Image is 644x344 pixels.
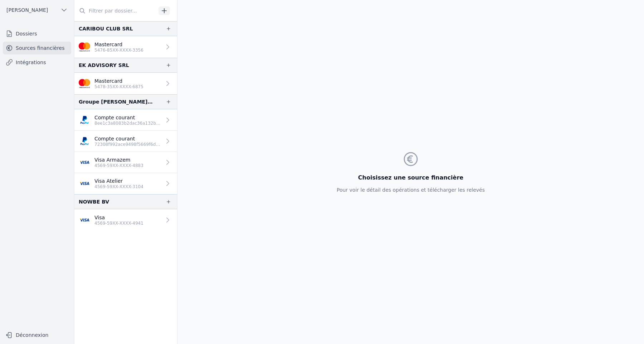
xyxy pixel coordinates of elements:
[79,41,90,53] img: imageedit_2_6530439554.png
[94,142,161,147] p: 72308f992ace9498f5669f6d86153607
[74,131,177,152] a: Compte courant 72308f992ace9498f5669f6d86153607
[79,97,154,106] div: Groupe [PERSON_NAME] & [PERSON_NAME] VOF
[94,41,143,48] p: Mastercard
[74,152,177,173] a: Visa Armazem 4569-59XX-XXXX-4883
[3,42,71,54] a: Sources financières
[94,114,161,121] p: Compte courant
[6,6,48,14] span: [PERSON_NAME]
[79,197,109,206] div: NOWBE BV
[74,173,177,194] a: Visa Atelier 4569-59XX-XXXX-3104
[74,36,177,58] a: Mastercard 5476-85XX-XXXX-3356
[94,84,143,90] p: 5478-35XX-XXXX-6875
[337,186,485,193] p: Pour voir le détail des opérations et télécharger les relevés
[79,178,90,189] img: visa.png
[3,329,71,341] button: Déconnexion
[74,209,177,231] a: Visa 4569-59XX-XXXX-4941
[337,173,485,182] h3: Choisissez une source financière
[79,157,90,168] img: visa.png
[94,77,143,85] p: Mastercard
[74,73,177,94] a: Mastercard 5478-35XX-XXXX-6875
[79,24,133,33] div: CARIBOU CLUB SRL
[3,56,71,69] a: Intégrations
[94,184,143,190] p: 4569-59XX-XXXX-3104
[79,78,90,89] img: imageedit_2_6530439554.png
[94,135,161,142] p: Compte courant
[79,135,90,147] img: PAYPAL_PPLXLULL.png
[79,214,90,226] img: visa.png
[3,4,71,16] button: [PERSON_NAME]
[94,47,143,53] p: 5476-85XX-XXXX-3356
[94,177,143,185] p: Visa Atelier
[94,120,161,126] p: 8ee1c3a8083b2dac36a132bce9c86f64
[94,214,143,221] p: Visa
[94,220,143,226] p: 4569-59XX-XXXX-4941
[94,156,143,163] p: Visa Armazem
[3,27,71,40] a: Dossiers
[74,109,177,131] a: Compte courant 8ee1c3a8083b2dac36a132bce9c86f64
[74,4,156,17] input: Filtrer par dossier...
[94,163,143,168] p: 4569-59XX-XXXX-4883
[79,114,90,126] img: PAYPAL_PPLXLULL.png
[79,61,129,70] div: EK ADVISORY SRL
